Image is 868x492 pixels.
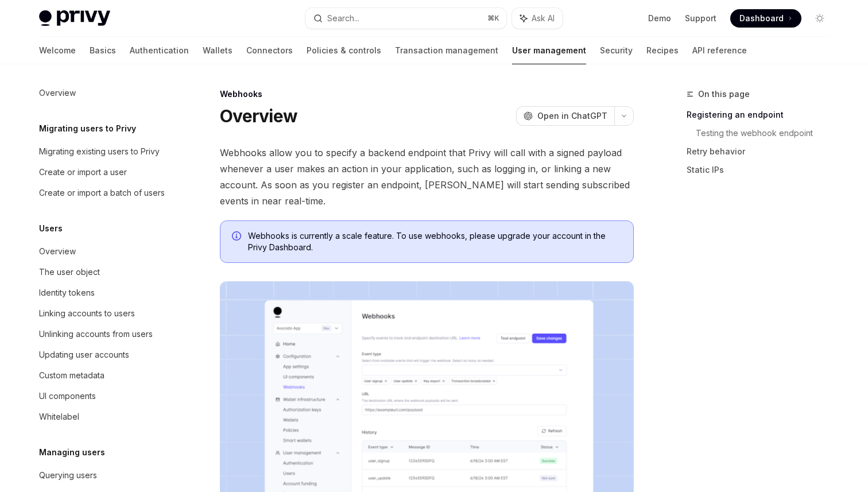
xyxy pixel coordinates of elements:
[39,86,76,100] div: Overview
[685,13,716,24] a: Support
[39,37,76,64] a: Welcome
[30,465,177,486] a: Querying users
[39,165,127,179] div: Create or import a user
[39,265,100,279] div: The user object
[811,9,829,28] button: Toggle dark mode
[600,37,633,64] a: Security
[516,106,614,126] button: Open in ChatGPT
[39,445,105,459] h5: Managing users
[30,183,177,203] a: Create or import a batch of users
[39,410,79,424] div: Whitelabel
[90,37,116,64] a: Basics
[30,83,177,103] a: Overview
[687,142,838,161] a: Retry behavior
[246,37,293,64] a: Connectors
[39,245,76,258] div: Overview
[30,282,177,303] a: Identity tokens
[537,110,607,122] span: Open in ChatGPT
[203,37,232,64] a: Wallets
[30,344,177,365] a: Updating user accounts
[39,145,160,158] div: Migrating existing users to Privy
[648,13,671,24] a: Demo
[646,37,679,64] a: Recipes
[687,106,838,124] a: Registering an endpoint
[739,13,784,24] span: Dashboard
[30,365,177,386] a: Custom metadata
[39,327,153,341] div: Unlinking accounts from users
[692,37,747,64] a: API reference
[39,222,63,235] h5: Users
[30,303,177,324] a: Linking accounts to users
[39,389,96,403] div: UI components
[30,406,177,427] a: Whitelabel
[30,262,177,282] a: The user object
[39,10,110,26] img: light logo
[487,14,499,23] span: ⌘ K
[39,348,129,362] div: Updating user accounts
[30,386,177,406] a: UI components
[395,37,498,64] a: Transaction management
[39,286,95,300] div: Identity tokens
[30,241,177,262] a: Overview
[512,37,586,64] a: User management
[39,468,97,482] div: Querying users
[307,37,381,64] a: Policies & controls
[248,230,622,253] span: Webhooks is currently a scale feature. To use webhooks, please upgrade your account in the Privy ...
[30,141,177,162] a: Migrating existing users to Privy
[30,324,177,344] a: Unlinking accounts from users
[687,161,838,179] a: Static IPs
[532,13,555,24] span: Ask AI
[696,124,838,142] a: Testing the webhook endpoint
[327,11,359,25] div: Search...
[39,307,135,320] div: Linking accounts to users
[30,162,177,183] a: Create or import a user
[698,87,750,101] span: On this page
[39,186,165,200] div: Create or import a batch of users
[305,8,506,29] button: Search...⌘K
[130,37,189,64] a: Authentication
[39,369,104,382] div: Custom metadata
[232,231,243,243] svg: Info
[512,8,563,29] button: Ask AI
[730,9,801,28] a: Dashboard
[39,122,136,135] h5: Migrating users to Privy
[220,145,634,209] span: Webhooks allow you to specify a backend endpoint that Privy will call with a signed payload whene...
[220,106,297,126] h1: Overview
[220,88,634,100] div: Webhooks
